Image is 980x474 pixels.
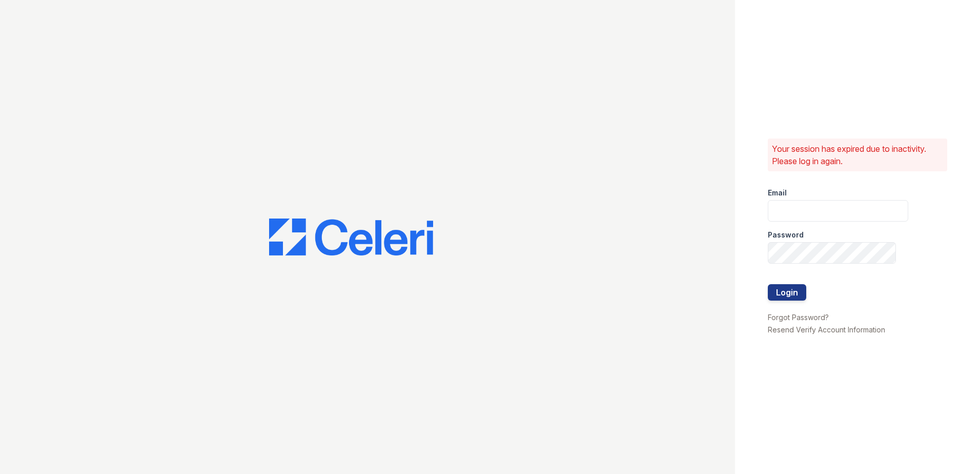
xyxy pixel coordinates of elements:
[768,325,885,334] a: Resend Verify Account Information
[768,284,806,301] button: Login
[768,188,787,198] label: Email
[269,219,433,255] img: CE_Logo_Blue-a8612792a0a2168367f1c8372b55b34899dd931a85d93a1a3d3e32e68fde9ad4.png
[772,143,943,167] p: Your session has expired due to inactivity. Please log in again.
[768,313,829,322] a: Forgot Password?
[768,230,804,240] label: Password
